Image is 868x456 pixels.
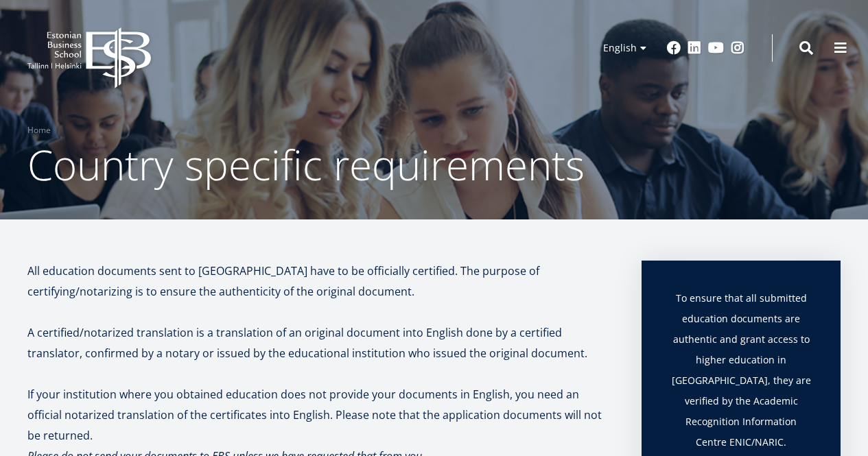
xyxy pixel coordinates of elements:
[27,123,51,137] a: Home
[667,41,681,55] a: Facebook
[27,384,614,446] p: If your institution where you obtained education does not provide your documents in English, you ...
[27,136,585,193] span: Country specific requirements
[688,41,701,55] a: Linkedin
[731,41,744,55] a: Instagram
[708,41,724,55] a: Youtube
[27,322,614,363] p: A certified/notarized translation is a translation of an original document into English done by a...
[27,261,614,302] p: All education documents sent to [GEOGRAPHIC_DATA] have to be officially certified. The purpose of...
